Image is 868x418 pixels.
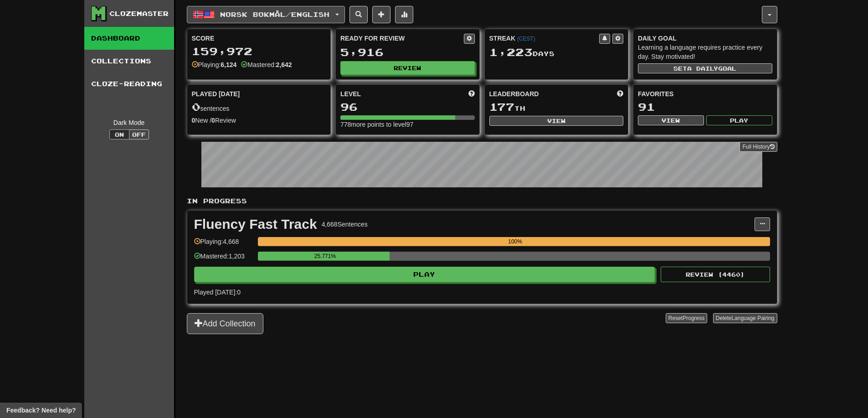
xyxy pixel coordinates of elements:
[489,116,624,126] button: View
[192,89,240,98] span: Played [DATE]
[194,237,253,252] div: Playing: 4,668
[84,72,174,95] a: Cloze-Reading
[221,61,236,68] strong: 6,124
[489,89,539,98] span: Leaderboard
[187,313,263,334] button: Add Collection
[638,101,772,113] div: 91
[109,129,129,139] button: On
[192,46,326,57] div: 159,972
[241,60,292,69] div: Mastered:
[638,63,772,73] button: Seta dailygoal
[192,34,326,43] div: Score
[194,289,241,296] span: Played [DATE]: 0
[211,117,215,124] strong: 0
[395,6,413,23] button: More stats
[666,313,707,323] button: ResetProgress
[340,101,475,113] div: 96
[638,34,772,43] div: Daily Goal
[340,46,475,58] div: 5,916
[489,101,624,113] div: th
[194,252,253,267] div: Mastered: 1,203
[706,115,772,125] button: Play
[192,116,326,125] div: New / Review
[276,61,292,68] strong: 2,642
[261,237,770,246] div: 100%
[194,217,317,231] div: Fluency Fast Track
[489,46,624,58] div: Day s
[517,36,535,42] a: (CEST)
[192,117,195,124] strong: 0
[192,100,200,113] span: 0
[731,315,774,321] span: Language Pairing
[322,220,368,229] div: 4,668 Sentences
[661,267,770,282] button: Review (4460)
[683,315,704,321] span: Progress
[220,10,329,18] span: Norsk bokmål / English
[340,120,475,129] div: 778 more points to level 97
[340,34,464,43] div: Ready for Review
[638,43,772,61] div: Learning a language requires practice every day. Stay motivated!
[489,34,600,43] div: Streak
[109,9,169,18] div: Clozemaster
[340,61,475,75] button: Review
[261,252,390,261] div: 25.771%
[372,6,390,23] button: Add sentence to collection
[187,196,777,206] p: In Progress
[6,406,76,415] span: Open feedback widget
[713,313,777,323] button: DeleteLanguage Pairing
[84,27,174,50] a: Dashboard
[187,6,345,23] button: Norsk bokmål/English
[129,129,149,139] button: Off
[687,65,718,72] span: a daily
[84,50,174,72] a: Collections
[192,101,326,113] div: sentences
[740,142,777,152] a: Full History
[617,89,623,98] span: This week in points, UTC
[194,267,655,282] button: Play
[489,46,533,58] span: 1,223
[192,60,237,69] div: Playing:
[468,89,475,98] span: Score more points to level up
[349,6,368,23] button: Search sentences
[638,89,772,98] div: Favorites
[340,89,361,98] span: Level
[91,118,167,127] div: Dark Mode
[489,100,514,113] span: 177
[638,115,704,125] button: View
